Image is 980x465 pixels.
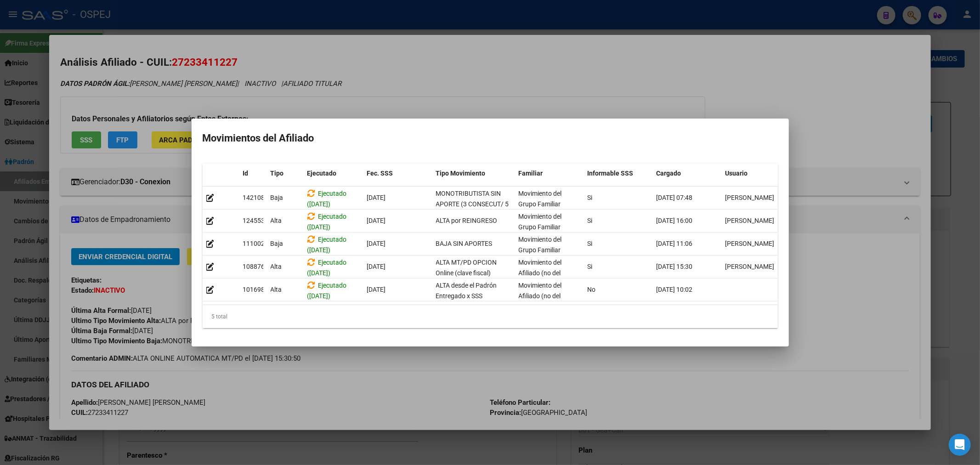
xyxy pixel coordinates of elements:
span: Id [243,170,249,177]
span: [DATE] [367,240,386,247]
datatable-header-cell: Tipo [267,164,304,183]
span: 108876 [243,263,265,270]
span: Ejecutado ([DATE]) [307,190,347,208]
span: Ejecutado [307,170,337,177]
span: 124553 [243,217,265,224]
span: Alta [271,217,282,224]
span: [DATE] [367,217,386,224]
datatable-header-cell: Usuario [722,164,791,183]
span: Tipo [271,170,284,177]
span: [DATE] 15:30 [657,263,693,270]
span: Movimiento del Afiliado (no del grupo) [519,282,562,310]
span: BAJA SIN APORTES [436,240,493,247]
datatable-header-cell: Ejecutado [304,164,363,183]
span: Movimiento del Afiliado (no del grupo) [519,259,562,287]
span: Usuario [725,170,748,177]
span: [DATE] [367,263,386,270]
datatable-header-cell: Id [239,164,267,183]
span: Tipo Movimiento [436,170,486,177]
span: [DATE] 07:48 [657,194,693,201]
span: Ejecutado ([DATE]) [307,259,347,277]
span: Si [588,217,593,224]
span: 142108 [243,194,265,201]
span: Informable SSS [588,170,634,177]
span: [DATE] 11:06 [657,240,693,247]
span: Si [588,194,593,201]
span: ALTA desde el Padrón Entregado x SSS [436,282,497,300]
span: [DATE] [367,194,386,201]
span: Ejecutado ([DATE]) [307,236,347,254]
datatable-header-cell: Tipo Movimiento [432,164,515,183]
span: Si [588,240,593,247]
span: Movimiento del Grupo Familiar [519,236,562,254]
span: Familiar [519,170,543,177]
div: Open Intercom Messenger [949,434,971,456]
span: 111002 [243,240,265,247]
span: ALTA MT/PD OPCION Online (clave fiscal) [436,259,497,277]
span: [PERSON_NAME] [725,240,775,247]
span: Fec. SSS [367,170,393,177]
span: [PERSON_NAME] [725,194,775,201]
span: [PERSON_NAME] [725,217,775,224]
span: Cargado [657,170,681,177]
span: Movimiento del Grupo Familiar [519,213,562,231]
datatable-header-cell: Fec. SSS [363,164,432,183]
div: 5 total [203,305,778,328]
span: Ejecutado ([DATE]) [307,213,347,231]
span: 101698 [243,286,265,293]
span: Si [588,263,593,270]
span: Alta [271,286,282,293]
datatable-header-cell: Familiar [515,164,584,183]
span: [PERSON_NAME] [725,263,775,270]
datatable-header-cell: Cargado [653,164,722,183]
span: Ejecutado ([DATE]) [307,282,347,300]
span: No [588,286,596,293]
span: Movimiento del Grupo Familiar [519,190,562,208]
span: Baja [271,194,283,201]
span: [DATE] 16:00 [657,217,693,224]
h2: Movimientos del Afiliado [203,130,778,147]
span: Baja [271,240,283,247]
span: ALTA por REINGRESO [436,217,498,224]
span: [DATE] [367,286,386,293]
span: [DATE] 10:02 [657,286,693,293]
span: MONOTRIBUTISTA SIN APORTE (3 CONSECUT/ 5 ALTERNAD) [436,190,509,218]
span: Alta [271,263,282,270]
datatable-header-cell: Informable SSS [584,164,653,183]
